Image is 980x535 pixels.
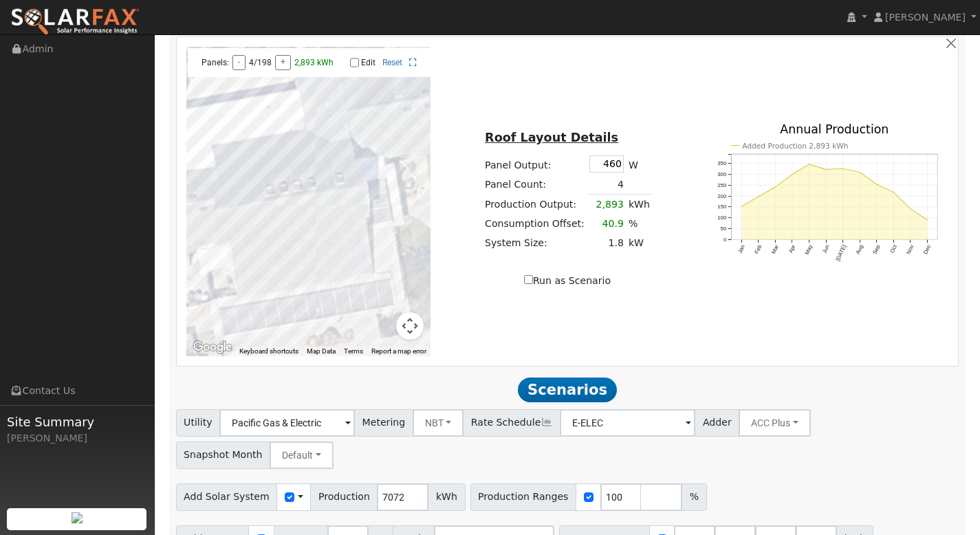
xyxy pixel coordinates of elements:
[483,195,587,215] td: Production Output:
[723,237,727,243] text: 0
[770,243,780,254] text: Mar
[757,195,759,197] circle: onclick=""
[780,122,889,136] text: Annual Production
[587,195,626,215] td: 2,893
[190,338,235,356] img: Google
[483,215,587,234] td: Consumption Offset:
[190,338,235,356] a: Open this area in Google Maps (opens a new window)
[354,409,413,437] span: Metering
[808,163,810,165] circle: onclick=""
[7,413,147,431] span: Site Summary
[587,175,626,195] td: 4
[626,234,652,253] td: kW
[742,141,849,150] text: Added Production 2,893 kWh
[859,171,861,173] circle: onclick=""
[524,274,611,288] label: Run as Scenario
[275,55,291,70] button: +
[787,243,797,254] text: Apr
[518,378,616,402] span: Scenarios
[821,243,831,254] text: Jun
[470,483,576,511] span: Production Ranges
[717,215,727,221] text: 100
[855,243,864,255] text: Aug
[463,409,560,437] span: Rate Schedule
[753,243,763,255] text: Feb
[893,191,895,193] circle: onclick=""
[232,55,246,70] button: -
[560,409,695,437] input: Select a Rate Schedule
[889,243,899,254] text: Oct
[249,58,272,67] span: 4/198
[524,275,533,284] input: Run as Scenario
[587,215,626,234] td: 40.9
[626,153,652,175] td: W
[371,347,426,355] a: Report a map error
[344,347,363,355] a: Terms (opens in new tab)
[72,512,83,523] img: retrieve
[791,173,793,175] circle: onclick=""
[361,58,375,67] label: Edit
[483,234,587,253] td: System Size:
[835,243,848,261] text: [DATE]
[413,409,464,437] button: NBT
[483,153,587,175] td: Panel Output:
[587,234,626,253] td: 1.8
[926,219,928,221] circle: onclick=""
[739,409,811,437] button: ACC Plus
[825,168,827,171] circle: onclick=""
[695,409,739,437] span: Adder
[396,312,424,340] button: Map camera controls
[485,131,618,144] u: Roof Layout Details
[382,58,402,67] a: Reset
[7,431,147,446] div: [PERSON_NAME]
[176,441,271,469] span: Snapshot Month
[176,483,278,511] span: Add Solar System
[176,409,221,437] span: Utility
[682,483,706,511] span: %
[717,171,727,177] text: 300
[294,58,334,67] span: 2,893 kWh
[10,8,140,36] img: SolarFax
[804,243,814,255] text: May
[737,243,746,254] text: Jan
[483,175,587,195] td: Panel Count:
[717,204,727,210] text: 150
[910,208,912,210] circle: onclick=""
[720,226,726,232] text: 50
[717,182,727,188] text: 250
[872,243,882,255] text: Sep
[239,347,298,356] button: Keyboard shortcuts
[906,243,915,255] text: Nov
[428,483,465,511] span: kWh
[717,160,727,166] text: 350
[842,167,844,169] circle: onclick=""
[717,193,727,199] text: 200
[922,243,932,255] text: Dec
[202,58,229,67] span: Panels:
[875,183,878,185] circle: onclick=""
[310,483,378,511] span: Production
[270,441,334,469] button: Default
[774,186,776,188] circle: onclick=""
[626,195,652,215] td: kWh
[307,347,336,356] button: Map Data
[741,206,743,208] circle: onclick=""
[885,12,966,23] span: [PERSON_NAME]
[409,58,417,67] a: Full Screen
[219,409,355,437] input: Select a Utility
[626,215,652,234] td: %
